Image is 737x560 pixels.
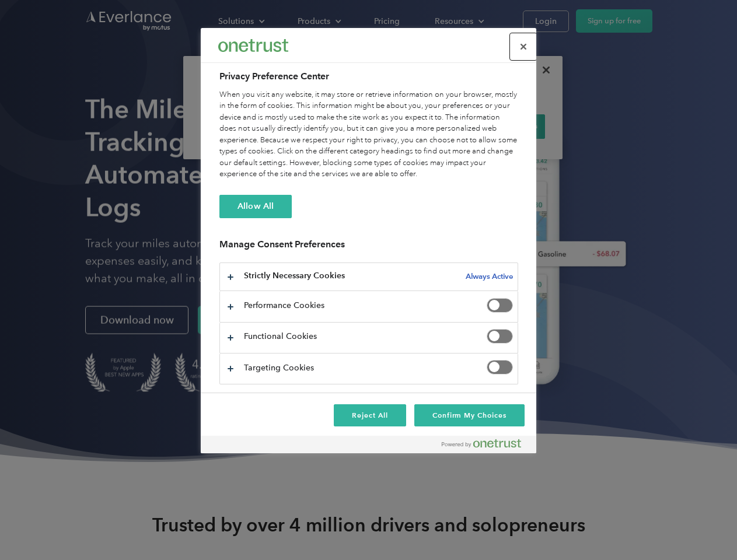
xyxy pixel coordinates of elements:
[219,195,292,218] button: Allow All
[334,404,406,426] button: Reject All
[201,28,536,453] div: Preference center
[219,89,518,180] div: When you visit any website, it may store or retrieve information on your browser, mostly in the f...
[219,239,518,257] h3: Manage Consent Preferences
[414,404,525,426] button: Confirm My Choices
[511,34,536,60] button: Close
[201,28,536,453] div: Privacy Preference Center
[218,39,288,51] img: Everlance
[219,69,518,83] h2: Privacy Preference Center
[442,439,521,448] img: Powered by OneTrust Opens in a new Tab
[442,439,530,453] a: Powered by OneTrust Opens in a new Tab
[218,34,288,57] div: Everlance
